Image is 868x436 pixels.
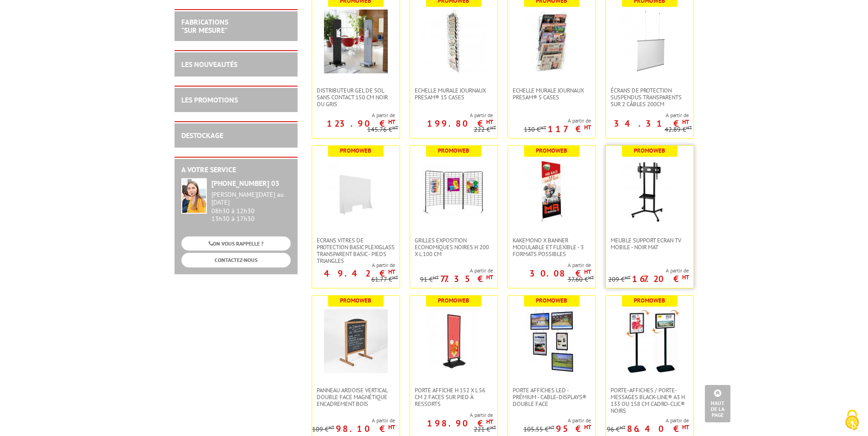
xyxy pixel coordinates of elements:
[324,309,388,373] img: Panneau Ardoise Vertical double face Magnétique encadrement Bois
[620,424,626,431] sup: HT
[520,10,584,73] img: Echelle murale journaux Presam® 5 cases
[508,262,591,269] span: A partir de
[420,276,439,283] p: 91 €
[486,418,493,426] sup: HT
[392,274,398,281] sup: HT
[625,274,631,281] sup: HT
[614,121,689,126] p: 34.31 €
[336,426,395,431] p: 98.10 €
[410,387,498,407] a: Porte Affiche H 152 x L 56 cm 2 faces sur pied à ressorts
[705,385,730,422] a: Haut de la page
[549,424,555,431] sup: HT
[548,126,591,132] p: 117 €
[540,124,546,131] sup: HT
[606,87,693,108] a: Écrans de Protection Suspendus Transparents sur 2 câbles 200cm
[181,95,238,104] a: LES PROMOTIONS
[634,147,665,154] b: Promoweb
[422,10,486,73] img: Echelle murale journaux Presam® 15 cases
[608,267,689,274] span: A partir de
[536,297,567,304] b: Promoweb
[627,426,689,431] p: 86.40 €
[665,126,692,133] p: 42.89 €
[422,159,486,223] img: Grilles Exposition Economiques Noires H 200 x L 100 cm
[682,118,689,126] sup: HT
[682,423,689,431] sup: HT
[181,60,237,69] a: LES NOUVEAUTÉS
[632,276,689,282] p: 167.20 €
[841,409,863,431] img: Cookies (fenêtre modale)
[329,424,334,431] sup: HT
[618,159,682,223] img: Meuble Support Ecran TV Mobile - Noir Mat
[490,124,496,131] sup: HT
[611,387,689,414] span: Porte-affiches / Porte-messages Black-Line® A3 H 133 ou 158 cm Cadro-Clic® noirs
[181,131,223,140] a: DESTOCKAGE
[490,424,496,431] sup: HT
[508,387,596,407] a: Porte Affiches LED - Prémium - Cable-Displays® Double face
[410,87,498,101] a: Echelle murale journaux Presam® 15 cases
[618,10,682,73] img: Écrans de Protection Suspendus Transparents sur 2 câbles 200cm
[340,297,371,304] b: Promoweb
[317,87,395,108] span: DISTRIBUTEUR GEL DE SOL SANS CONTACT 150 cm NOIR OU GRIS
[520,159,584,223] img: Kakemono X Banner modulable et flexible - 3 formats possibles
[415,387,493,407] span: Porte Affiche H 152 x L 56 cm 2 faces sur pied à ressorts
[211,179,279,188] strong: [PHONE_NUMBER] 03
[588,274,594,281] sup: HT
[486,273,493,281] sup: HT
[388,423,395,431] sup: HT
[836,405,868,436] button: Cookies (fenêtre modale)
[181,166,291,174] h2: A votre service
[524,126,546,133] p: 130 €
[312,387,400,407] a: Panneau Ardoise Vertical double face Magnétique encadrement Bois
[312,426,334,433] p: 109 €
[556,426,591,431] p: 95 €
[312,237,400,264] a: ECRANS VITRES DE PROTECTION BASIC PLEXIGLASS TRANSPARENT BASIC - pieds triangles
[440,276,493,282] p: 77.35 €
[410,112,493,119] span: A partir de
[422,309,486,373] img: Porte Affiche H 152 x L 56 cm 2 faces sur pied à ressorts
[474,126,496,133] p: 222 €
[371,276,398,283] p: 61.77 €
[367,126,398,133] p: 145.76 €
[317,237,395,264] span: ECRANS VITRES DE PROTECTION BASIC PLEXIGLASS TRANSPARENT BASIC - pieds triangles
[606,237,693,251] a: Meuble Support Ecran TV Mobile - Noir Mat
[388,118,395,126] sup: HT
[524,117,591,124] span: A partir de
[682,273,689,281] sup: HT
[508,87,596,101] a: Echelle murale journaux Presam® 5 cases
[415,87,493,101] span: Echelle murale journaux Presam® 15 cases
[312,87,400,108] a: DISTRIBUTEUR GEL DE SOL SANS CONTACT 150 cm NOIR OU GRIS
[486,118,493,126] sup: HT
[611,237,689,251] span: Meuble Support Ecran TV Mobile - Noir Mat
[410,237,498,257] a: Grilles Exposition Economiques Noires H 200 x L 100 cm
[584,268,591,276] sup: HT
[312,417,395,424] span: A partir de
[438,147,469,154] b: Promoweb
[520,309,584,373] img: Porte Affiches LED - Prémium - Cable-Displays® Double face
[181,178,207,214] img: widget-service.jpg
[340,147,371,154] b: Promoweb
[618,309,682,373] img: Porte-affiches / Porte-messages Black-Line® A3 H 133 ou 158 cm Cadro-Clic® noirs
[324,10,388,73] img: DISTRIBUTEUR GEL DE SOL SANS CONTACT 150 cm NOIR OU GRIS
[433,274,439,281] sup: HT
[686,124,692,131] sup: HT
[211,191,291,206] div: [PERSON_NAME][DATE] au [DATE]
[324,271,395,276] p: 49.42 €
[427,421,493,426] p: 198.90 €
[513,387,591,407] span: Porte Affiches LED - Prémium - Cable-Displays® Double face
[611,87,689,108] span: Écrans de Protection Suspendus Transparents sur 2 câbles 200cm
[606,112,689,119] span: A partir de
[524,417,591,424] span: A partir de
[584,423,591,431] sup: HT
[388,268,395,276] sup: HT
[513,237,591,257] span: Kakemono X Banner modulable et flexible - 3 formats possibles
[181,236,291,251] a: ON VOUS RAPPELLE ?
[524,426,555,433] p: 105.55 €
[312,262,395,269] span: A partir de
[474,426,496,433] p: 221 €
[634,297,665,304] b: Promoweb
[438,297,469,304] b: Promoweb
[410,411,493,419] span: A partir de
[317,387,395,407] span: Panneau Ardoise Vertical double face Magnétique encadrement Bois
[606,387,693,414] a: Porte-affiches / Porte-messages Black-Line® A3 H 133 ou 158 cm Cadro-Clic® noirs
[584,123,591,131] sup: HT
